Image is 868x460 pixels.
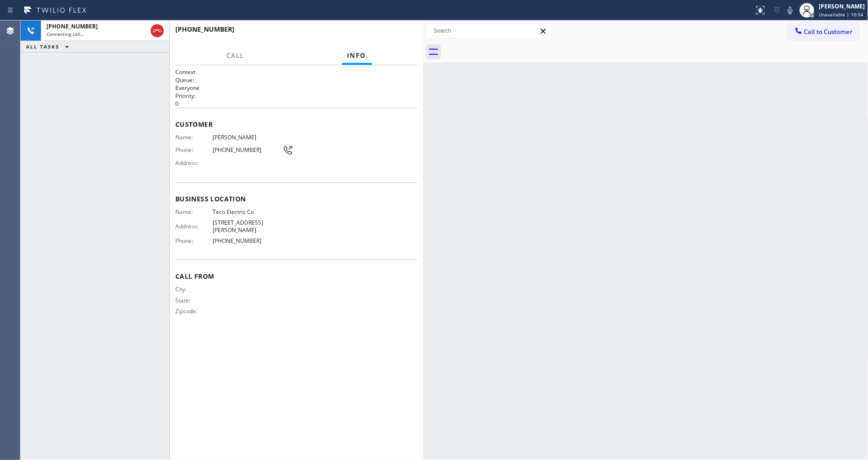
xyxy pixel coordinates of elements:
[151,24,164,37] button: Hang up
[20,41,78,52] button: ALL TASKS
[175,208,213,215] span: Name:
[221,47,250,65] button: Call
[175,223,213,230] span: Address:
[47,22,98,30] span: [PHONE_NUMBER]
[175,100,418,108] p: 0
[175,286,213,293] span: City:
[26,43,60,50] span: ALL TASKS
[213,208,282,215] span: Teco Electric Co
[819,2,865,10] div: [PERSON_NAME]
[175,146,213,153] span: Phone:
[175,68,418,76] h1: Context
[175,194,418,203] span: Business location
[175,272,418,281] span: Call From
[175,159,213,166] span: Address:
[427,23,551,38] input: Search
[175,25,234,34] span: [PHONE_NUMBER]
[788,23,859,41] button: Call to Customer
[47,31,84,37] span: Connecting call…
[213,146,282,153] span: [PHONE_NUMBER]
[175,308,213,315] span: Zipcode:
[227,51,245,60] span: Call
[213,134,282,141] span: [PERSON_NAME]
[175,84,418,92] p: Everyone
[175,76,418,84] h2: Queue:
[175,297,213,304] span: State:
[804,27,853,36] span: Call to Customer
[175,120,418,129] span: Customer
[819,11,864,18] span: Unavailable | 10:54
[342,47,372,65] button: Info
[213,219,282,233] span: [STREET_ADDRESS][PERSON_NAME]
[175,134,213,141] span: Name:
[175,92,418,100] h2: Priority:
[347,51,367,60] span: Info
[213,237,282,244] span: [PHONE_NUMBER]
[784,4,797,17] button: Mute
[175,237,213,244] span: Phone:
